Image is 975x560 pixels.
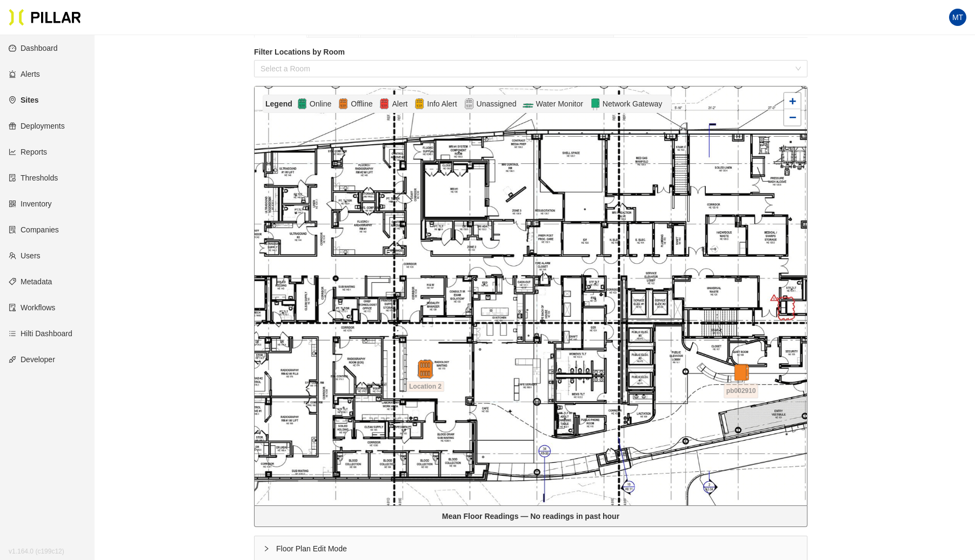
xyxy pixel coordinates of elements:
[952,9,963,26] span: MT
[724,383,759,398] span: pb002910
[9,329,72,338] a: barsHilti Dashboard
[533,98,585,110] span: Water Monitor
[254,46,807,58] label: Filter Locations by Room
[414,97,425,110] img: Alert
[406,381,444,392] span: Location 2
[523,97,533,110] img: Flow-Monitor
[308,98,333,110] span: Online
[722,364,760,370] div: pb002910
[789,94,796,108] span: +
[9,9,81,26] img: Pillar Technologies
[338,97,349,110] img: Offline
[390,98,410,110] span: Alert
[406,359,444,379] div: Location 2
[425,98,459,110] span: Info Alert
[590,97,600,110] img: Network Gateway
[379,97,390,110] img: Alert
[9,96,38,104] a: environmentSites
[9,277,52,286] a: tagMetadata
[259,510,803,522] div: Mean Floor Readings — No readings in past hour
[9,70,40,78] a: alertAlerts
[9,225,59,234] a: solutionCompanies
[9,174,58,182] a: exceptionThresholds
[9,148,47,156] a: line-chartReports
[789,110,796,124] span: −
[349,98,375,110] span: Offline
[9,355,55,364] a: apiDeveloper
[475,98,519,110] span: Unassigned
[9,251,41,260] a: teamUsers
[731,364,751,383] img: gateway-offline.d96533cd.svg
[9,44,58,52] a: dashboardDashboard
[9,303,55,312] a: auditWorkflows
[416,359,435,379] img: pod-offline.df94d192.svg
[784,109,800,125] a: Zoom out
[263,545,270,552] span: right
[464,97,475,110] img: Unassigned
[9,122,65,130] a: giftDeployments
[784,93,800,109] a: Zoom in
[297,97,308,110] img: Online
[265,98,297,110] div: Legend
[9,199,52,208] a: qrcodeInventory
[600,98,664,110] span: Network Gateway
